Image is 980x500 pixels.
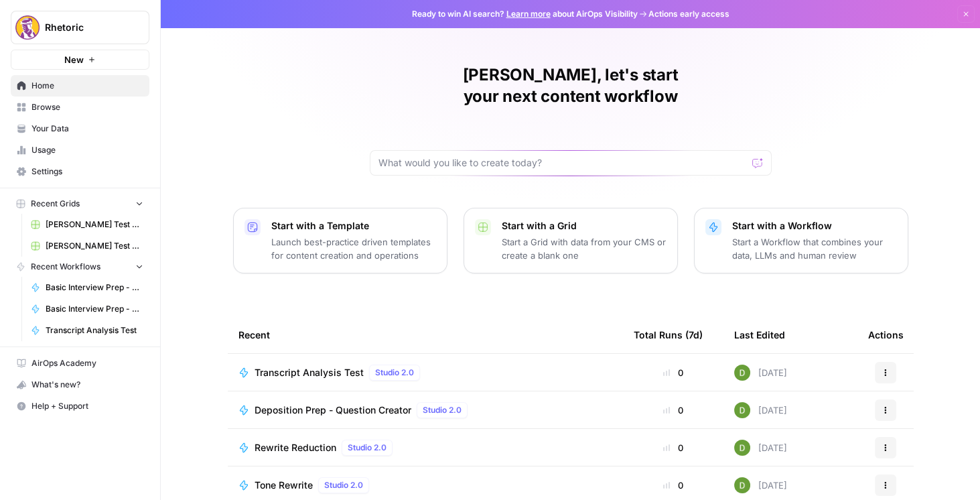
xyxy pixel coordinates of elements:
[25,298,149,320] a: Basic Interview Prep - Grading
[25,277,149,298] a: Basic Interview Prep - Question Creator
[271,219,436,233] p: Start with a Template
[11,194,149,214] button: Recent Grids
[11,118,149,139] a: Your Data
[868,316,904,353] div: Actions
[634,441,713,454] div: 0
[734,402,787,418] div: [DATE]
[11,375,149,395] div: What's new?
[348,442,387,454] span: Studio 2.0
[324,479,363,491] span: Studio 2.0
[423,404,462,416] span: Studio 2.0
[11,161,149,182] a: Settings
[11,257,149,277] button: Recent Workflows
[734,402,750,418] img: 9imwbg9onax47rbj8p24uegffqjq
[46,218,143,231] span: [PERSON_NAME] Test Workflow - Copilot Example Grid
[502,219,667,233] p: Start with a Grid
[255,366,364,379] span: Transcript Analysis Test
[31,166,143,178] span: Settings
[375,367,414,379] span: Studio 2.0
[233,208,447,273] button: Start with a TemplateLaunch best-practice driven templates for content creation and operations
[732,219,897,233] p: Start with a Workflow
[31,400,143,412] span: Help + Support
[46,324,143,336] span: Transcript Analysis Test
[11,50,149,70] button: New
[464,208,678,273] button: Start with a GridStart a Grid with data from your CMS or create a blank one
[31,144,143,156] span: Usage
[45,21,126,34] span: Rhetoric
[238,365,612,381] a: Transcript Analysis TestStudio 2.0
[11,374,149,395] button: What's new?
[11,395,149,417] button: Help + Support
[238,402,612,418] a: Deposition Prep - Question CreatorStudio 2.0
[502,235,667,262] p: Start a Grid with data from your CMS or create a blank one
[734,365,750,381] img: 9imwbg9onax47rbj8p24uegffqjq
[734,477,787,493] div: [DATE]
[734,365,787,381] div: [DATE]
[378,156,747,170] input: What would you like to create today?
[64,53,84,66] span: New
[634,403,713,417] div: 0
[31,80,143,92] span: Home
[25,235,149,257] a: [PERSON_NAME] Test Workflow - SERP Overview Grid
[11,139,149,161] a: Usage
[11,97,149,118] a: Browse
[25,320,149,341] a: Transcript Analysis Test
[506,9,551,19] a: Learn more
[648,8,729,20] span: Actions early access
[255,479,313,492] span: Tone Rewrite
[238,477,612,493] a: Tone RewriteStudio 2.0
[694,208,908,273] button: Start with a WorkflowStart a Workflow that combines your data, LLMs and human review
[734,440,787,456] div: [DATE]
[370,64,772,107] h1: [PERSON_NAME], let's start your next content workflow
[31,198,80,210] span: Recent Grids
[31,123,143,135] span: Your Data
[734,440,750,456] img: 9imwbg9onax47rbj8p24uegffqjq
[31,261,100,273] span: Recent Workflows
[255,403,411,417] span: Deposition Prep - Question Creator
[412,8,638,20] span: Ready to win AI search? about AirOps Visibility
[734,316,785,353] div: Last Edited
[238,440,612,456] a: Rewrite ReductionStudio 2.0
[31,101,143,113] span: Browse
[11,353,149,374] a: AirOps Academy
[255,441,336,454] span: Rewrite Reduction
[15,15,40,40] img: Rhetoric Logo
[238,316,612,353] div: Recent
[271,235,436,262] p: Launch best-practice driven templates for content creation and operations
[634,316,703,353] div: Total Runs (7d)
[25,214,149,235] a: [PERSON_NAME] Test Workflow - Copilot Example Grid
[46,282,143,294] span: Basic Interview Prep - Question Creator
[46,303,143,315] span: Basic Interview Prep - Grading
[11,11,149,44] button: Workspace: Rhetoric
[734,477,750,493] img: 9imwbg9onax47rbj8p24uegffqjq
[31,357,143,369] span: AirOps Academy
[634,366,713,379] div: 0
[46,240,143,252] span: [PERSON_NAME] Test Workflow - SERP Overview Grid
[732,235,897,262] p: Start a Workflow that combines your data, LLMs and human review
[634,479,713,492] div: 0
[11,75,149,97] a: Home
